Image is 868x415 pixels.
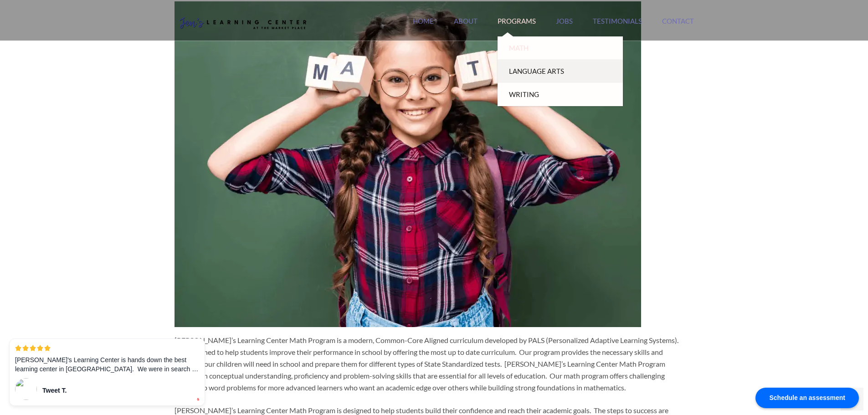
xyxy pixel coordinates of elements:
[498,17,536,36] a: Programs
[498,83,623,106] a: Writing
[755,388,859,408] div: Schedule an assessment
[593,17,642,36] a: Testimonials
[556,17,573,36] a: Jobs
[15,378,37,400] img: 60s.jpg
[175,1,641,327] img: Jen's Learning Center Math Program
[454,17,478,36] a: About
[662,17,694,36] a: Contact
[15,355,199,374] p: [PERSON_NAME]'s Learning Center is hands down the best learning center in [GEOGRAPHIC_DATA]. We w...
[175,334,680,394] p: [PERSON_NAME]’s Learning Center Math Program is a modern, Common-Core Aligned curriculum develope...
[175,10,311,37] img: Jen's Learning Center Logo Transparent
[42,386,185,395] div: Tweet T.
[498,36,623,60] a: Math
[498,60,623,83] a: Language Arts
[413,17,434,36] a: Home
